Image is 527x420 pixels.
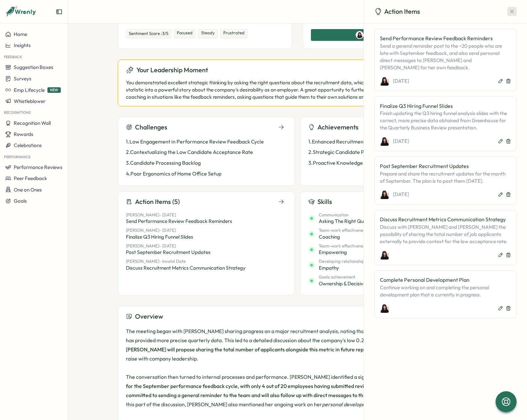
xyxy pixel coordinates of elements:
[380,250,389,260] img: Kelly Rosa
[126,218,287,225] span: Send Performance Review Feedback Reminders
[135,311,163,322] h3: Overview
[380,102,511,110] div: Finalize Q3 Hiring Funnel Slides
[319,264,366,272] span: Empathy
[319,259,366,264] span: Developing relationships
[356,32,363,38] img: Kelly Rosa
[126,264,287,272] span: Discuss Recruitment Metrics Communication Strategy
[126,148,253,156] p: 2 . Contextualizing the Low Candidate Acceptance Rate
[56,8,62,15] button: Expand sidebar
[14,198,27,204] span: Goals
[14,142,42,148] span: Celebrations
[319,243,367,249] span: Team-work effectiveness
[319,218,380,225] span: Asking the Right Questions
[14,175,47,181] span: Peer Feedback
[393,77,409,85] p: [DATE]
[319,227,367,233] span: Team-work effectiveness
[126,227,287,233] span: [PERSON_NAME] - [DATE]
[126,259,287,264] span: [PERSON_NAME] - Invalid Date
[319,280,376,287] span: Ownership & Decisiveness
[380,137,389,146] img: Kelly Rosa
[47,87,61,93] span: NEW
[126,243,287,249] span: [PERSON_NAME] - [DATE]
[126,138,264,146] p: 1 . Low Engagement in Performance Review Feedback Cycle
[393,138,409,145] p: [DATE]
[126,29,171,38] div: Sentiment Score : 3 /5
[380,170,511,185] p: Prepare and share the recruitment updates for the month of September. The plan is to post them [D...
[14,131,33,137] span: Rewards
[380,42,511,71] p: Send a general reminder post to the ~20 people who are late with September feedback, and also sen...
[308,148,469,156] p: 2 . Strategic Candidate Pipeline Management
[198,29,218,38] div: Steady
[14,87,45,93] span: Emp Lifecycle
[126,170,221,178] p: 4 . Poor Ergonomics of Home Office Setup
[380,284,511,298] p: Continue working on and completing the personal development plan that is currently in progress.
[311,29,408,41] div: Kelly Rosa
[308,159,469,167] p: 3 . Proactive Knowledge Sharing and Collaboration
[319,233,367,241] span: Coaching
[220,29,247,38] div: Frustrated
[393,191,409,198] p: [DATE]
[126,79,469,101] p: You demonstrated excellent strategic thinking by asking the right questions about the recruitment...
[380,215,511,224] div: Discuss Recruitment Metrics Communication Strategy
[322,401,386,408] i: personal development plan
[174,29,195,38] div: Focused
[380,162,511,170] div: Post September Recruitment Updates
[14,98,45,104] span: Whistleblower
[319,274,376,280] span: Goals achievement
[126,249,287,256] span: Post September Recruitment Updates
[135,122,167,132] h3: Challenges
[380,190,389,199] img: Kelly Rosa
[14,76,31,82] span: Surveys
[14,164,62,170] span: Performance Reviews
[319,212,380,218] span: Communication
[14,31,27,37] span: Home
[317,122,359,132] h3: Achievements
[308,138,469,146] p: 1 . Enhanced Recruitment Data Analysis and Reporting
[135,197,180,207] h3: Action Items (5)
[126,159,201,167] p: 3 . Candidate Processing Backlog
[380,276,511,284] div: Complete Personal Development Plan
[380,110,511,131] p: Finish updating the Q3 hiring funnel analysis slides with the correct, more precise data obtained...
[380,224,511,245] p: Discuss with [PERSON_NAME] and [PERSON_NAME] the possibility of sharing the total number of job a...
[380,34,511,42] div: Send Performance Review Feedback Reminders
[14,120,51,126] span: Recognition Wall
[126,212,287,218] span: [PERSON_NAME] - [DATE]
[317,197,332,207] h3: Skills
[14,187,42,193] span: One on Ones
[126,233,287,241] span: Finalize Q3 Hiring Funnel Slides
[319,249,367,256] span: Empowering
[14,64,53,70] span: Suggestion Boxes
[380,304,389,313] img: Kelly Rosa
[14,42,31,48] span: Insights
[380,76,389,86] img: Kelly Rosa
[136,65,208,75] h3: Your Leadership Moment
